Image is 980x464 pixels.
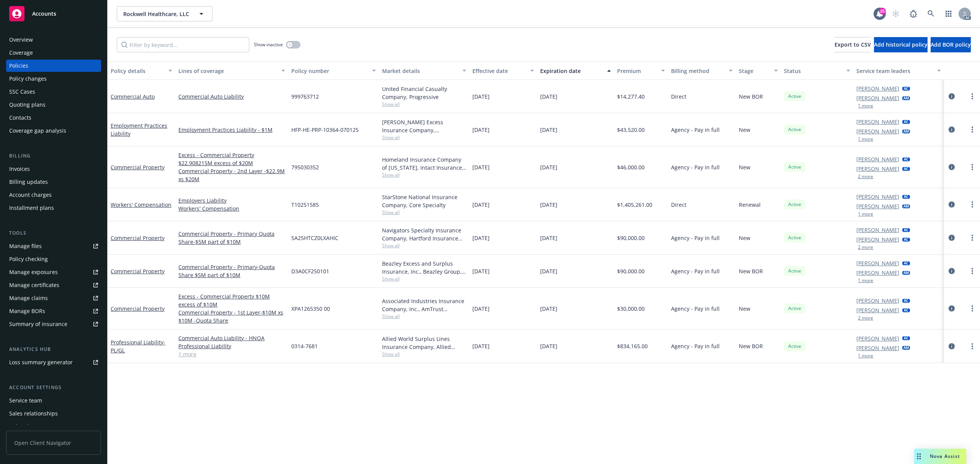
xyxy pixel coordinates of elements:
[787,234,802,241] span: Active
[671,92,686,101] span: Direct
[382,101,466,107] span: Show all
[6,305,101,317] a: Manage BORs
[537,62,614,80] button: Expiration date
[540,92,557,101] span: [DATE]
[9,394,42,407] div: Service team
[9,34,33,46] div: Overview
[108,62,175,80] button: Policy details
[856,193,899,201] a: [PERSON_NAME]
[9,420,53,433] div: Related accounts
[947,233,956,242] a: circleInformation
[178,263,285,279] a: Commercial Property - Primary-Quota Share $5M part of $10M
[6,3,101,24] a: Accounts
[382,226,466,242] div: Navigators Specialty Insurance Company, Hartford Insurance Group, Amwins
[540,163,557,171] span: [DATE]
[931,37,971,52] button: Add BOR policy
[382,118,466,134] div: [PERSON_NAME] Excess Insurance Company, [PERSON_NAME] Insurance Group, RT Specialty Insurance Ser...
[906,6,921,21] a: Report a Bug
[178,308,285,324] a: Commercial Property - 1st Layer-$10M xs $10M -Quota Share
[382,313,466,320] span: Show all
[382,172,466,178] span: Show all
[540,342,557,350] span: [DATE]
[9,292,48,304] div: Manage claims
[9,305,45,317] div: Manage BORs
[856,165,899,173] a: [PERSON_NAME]
[6,266,101,278] a: Manage exposures
[291,342,318,350] span: 0314-7681
[671,267,720,275] span: Agency - Pay in full
[739,92,763,101] span: New BOR
[968,266,977,276] a: more
[671,126,720,134] span: Agency - Pay in full
[111,201,171,208] a: Workers' Compensation
[947,92,956,101] a: circleInformation
[787,268,802,274] span: Active
[835,41,871,48] span: Export to CSV
[288,62,379,80] button: Policy number
[6,176,101,188] a: Billing updates
[947,342,956,351] a: circleInformation
[787,201,802,208] span: Active
[781,62,853,80] button: Status
[6,407,101,420] a: Sales relationships
[787,126,802,133] span: Active
[472,305,490,313] span: [DATE]
[947,266,956,276] a: circleInformation
[117,37,249,52] input: Filter by keyword...
[9,112,31,124] div: Contacts
[968,92,977,101] a: more
[540,126,557,134] span: [DATE]
[472,126,490,134] span: [DATE]
[382,134,466,141] span: Show all
[111,164,165,171] a: Commercial Property
[614,62,668,80] button: Premium
[9,99,46,111] div: Quoting plans
[178,292,285,308] a: Excess - Commercial Property $10M excess of $10M
[671,234,720,242] span: Agency - Pay in full
[968,162,977,172] a: more
[291,67,367,75] div: Policy number
[856,306,899,314] a: [PERSON_NAME]
[617,163,645,171] span: $46,000.00
[856,155,899,163] a: [PERSON_NAME]
[111,339,165,354] a: Professional Liability
[178,196,285,204] a: Employers Liability
[856,67,932,75] div: Service team leaders
[6,384,101,391] div: Account settings
[175,62,288,80] button: Lines of coverage
[6,279,101,291] a: Manage certificates
[671,67,724,75] div: Billing method
[6,86,101,98] a: SSC Cases
[9,240,42,252] div: Manage files
[947,200,956,209] a: circleInformation
[6,292,101,304] a: Manage claims
[111,305,165,312] a: Commercial Property
[111,234,165,242] a: Commercial Property
[856,94,899,102] a: [PERSON_NAME]
[178,67,277,75] div: Lines of coverage
[291,163,319,171] span: 795030352
[9,356,73,368] div: Loss summary generator
[9,253,48,265] div: Policy checking
[856,84,899,92] a: [PERSON_NAME]
[947,162,956,172] a: circleInformation
[856,344,899,352] a: [PERSON_NAME]
[856,297,899,305] a: [PERSON_NAME]
[178,350,285,358] a: 1 more
[787,305,802,312] span: Active
[9,266,58,278] div: Manage exposures
[6,47,101,59] a: Coverage
[858,174,873,179] button: 2 more
[540,67,603,75] div: Expiration date
[617,126,645,134] span: $43,520.00
[6,34,101,46] a: Overview
[914,449,924,464] div: Drag to move
[6,253,101,265] a: Policy checking
[739,234,750,242] span: New
[930,453,960,459] span: Nova Assist
[858,316,873,320] button: 2 more
[9,125,66,137] div: Coverage gap analysis
[9,163,30,175] div: Invoices
[382,193,466,209] div: StarStone National Insurance Company, Core Specialty
[858,245,873,250] button: 2 more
